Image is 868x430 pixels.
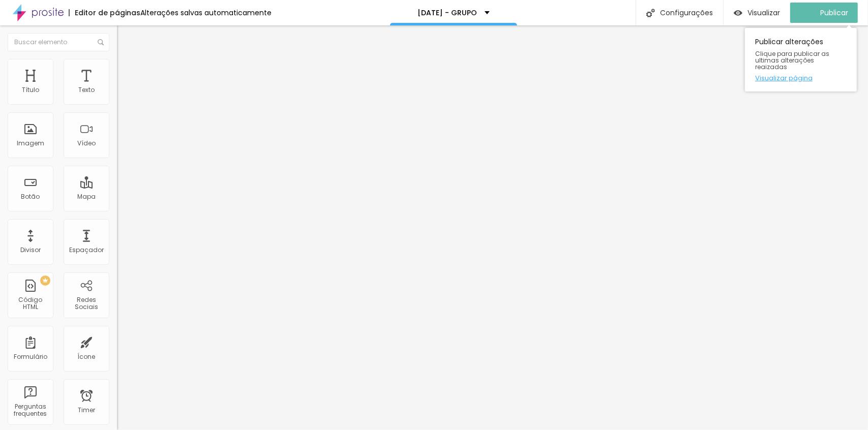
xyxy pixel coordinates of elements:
img: view-1.svg [734,9,742,17]
div: Espaçador [69,247,104,254]
div: Divisor [20,247,41,254]
span: Clique para publicar as ultimas alterações reaizadas [755,50,847,71]
div: Alterações salvas automaticamente [140,9,272,16]
div: Redes Sociais [66,296,106,311]
div: Ícone [78,353,96,360]
img: Icone [646,9,655,17]
span: Publicar [820,9,848,17]
div: Timer [78,407,95,414]
a: Visualizar página [755,75,847,81]
input: Buscar elemento [8,33,109,51]
div: Formulário [14,353,47,360]
div: Publicar alterações [745,28,857,91]
button: Visualizar [724,3,790,23]
div: Perguntas frequentes [10,403,50,418]
div: Código HTML [10,296,50,311]
div: Vídeo [77,140,96,147]
button: Publicar [790,3,858,23]
div: Editor de páginas [69,9,140,16]
div: Mapa [77,193,96,200]
iframe: Editor [117,25,868,430]
div: Imagem [17,140,44,147]
div: Título [22,86,39,94]
p: [DATE] - GRUPO [417,9,477,16]
div: Botão [21,193,40,200]
span: Visualizar [747,9,780,17]
img: Icone [98,39,104,45]
div: Texto [78,86,95,94]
